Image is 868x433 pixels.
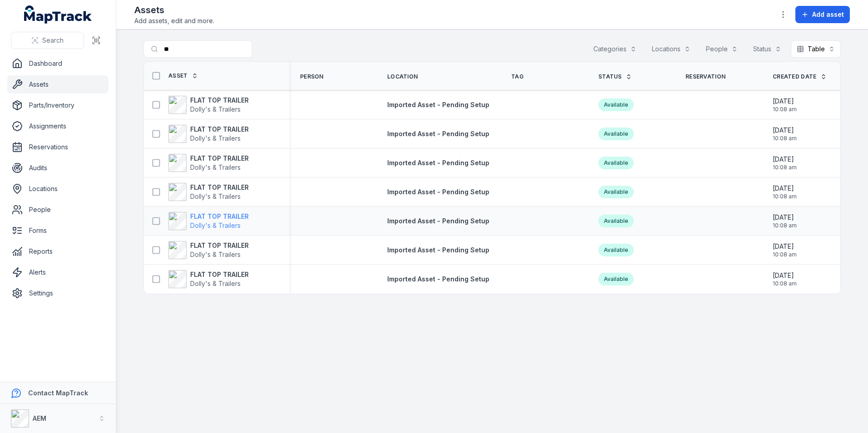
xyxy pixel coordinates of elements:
time: 20/08/2025, 10:08:45 am [773,155,797,171]
strong: FLAT TOP TRAILER [190,183,249,192]
h2: Assets [134,4,214,16]
span: Dolly's & Trailers [190,280,241,287]
a: Alerts [7,263,108,281]
button: Search [11,32,84,49]
a: Imported Asset - Pending Setup [387,246,489,255]
strong: AEM [33,414,46,422]
span: Imported Asset - Pending Setup [387,101,489,108]
time: 20/08/2025, 10:08:45 am [773,271,797,287]
button: Add asset [795,6,850,23]
time: 20/08/2025, 10:08:45 am [773,97,797,113]
a: Reservations [7,138,108,156]
span: Asset [168,72,188,79]
a: Settings [7,284,108,302]
span: 10:08 am [773,222,797,229]
a: Assignments [7,117,108,135]
button: Status [747,40,787,58]
time: 20/08/2025, 10:08:45 am [773,126,797,142]
span: [DATE] [773,126,797,135]
a: FLAT TOP TRAILERDolly's & Trailers [168,270,249,288]
span: [DATE] [773,271,797,280]
span: Imported Asset - Pending Setup [387,275,489,283]
time: 20/08/2025, 10:08:45 am [773,242,797,258]
a: Created Date [773,73,827,80]
span: 10:08 am [773,193,797,200]
span: Created Date [773,73,817,80]
a: Asset [168,72,198,79]
span: Dolly's & Trailers [190,105,241,113]
a: Reports [7,242,108,261]
a: MapTrack [24,5,92,24]
span: [DATE] [773,184,797,193]
span: Imported Asset - Pending Setup [387,130,489,138]
a: Locations [7,180,108,198]
div: Available [598,273,634,285]
span: [DATE] [773,242,797,251]
span: Search [42,36,64,45]
strong: FLAT TOP TRAILER [190,212,249,221]
span: Reservation [686,73,725,80]
span: Tag [511,73,523,80]
a: FLAT TOP TRAILERDolly's & Trailers [168,183,249,201]
a: Imported Asset - Pending Setup [387,187,489,197]
time: 20/08/2025, 10:08:45 am [773,184,797,200]
button: People [700,40,744,58]
span: 10:08 am [773,280,797,287]
span: Imported Asset - Pending Setup [387,246,489,254]
span: Add asset [812,10,844,19]
span: Imported Asset - Pending Setup [387,217,489,225]
span: Imported Asset - Pending Setup [387,188,489,196]
span: [DATE] [773,97,797,106]
strong: Contact MapTrack [28,389,88,397]
span: Dolly's & Trailers [190,134,241,142]
strong: FLAT TOP TRAILER [190,125,249,134]
span: Add assets, edit and more. [134,16,214,25]
button: Table [791,40,841,58]
span: Status [598,73,622,80]
span: [DATE] [773,155,797,164]
time: 20/08/2025, 10:08:45 am [773,213,797,229]
span: Dolly's & Trailers [190,192,241,200]
span: Dolly's & Trailers [190,221,241,229]
span: 10:08 am [773,251,797,258]
span: [DATE] [773,213,797,222]
a: Parts/Inventory [7,96,108,114]
a: Dashboard [7,54,108,73]
span: Imported Asset - Pending Setup [387,159,489,167]
a: FLAT TOP TRAILERDolly's & Trailers [168,212,249,230]
strong: FLAT TOP TRAILER [190,241,249,250]
a: People [7,201,108,219]
div: Available [598,215,634,227]
a: Imported Asset - Pending Setup [387,100,489,109]
span: 10:08 am [773,135,797,142]
div: Available [598,128,634,140]
span: 10:08 am [773,164,797,171]
div: Available [598,157,634,169]
a: FLAT TOP TRAILERDolly's & Trailers [168,241,249,259]
a: Imported Asset - Pending Setup [387,275,489,284]
div: Available [598,186,634,198]
a: FLAT TOP TRAILERDolly's & Trailers [168,96,249,114]
strong: FLAT TOP TRAILER [190,270,249,279]
a: Imported Asset - Pending Setup [387,129,489,138]
a: FLAT TOP TRAILERDolly's & Trailers [168,125,249,143]
span: Person [300,73,324,80]
strong: FLAT TOP TRAILER [190,96,249,105]
strong: FLAT TOP TRAILER [190,154,249,163]
a: Status [598,73,632,80]
span: Location [387,73,418,80]
a: Imported Asset - Pending Setup [387,158,489,167]
a: Audits [7,159,108,177]
button: Locations [646,40,696,58]
span: Dolly's & Trailers [190,163,241,171]
button: Categories [587,40,642,58]
a: Assets [7,75,108,93]
a: FLAT TOP TRAILERDolly's & Trailers [168,154,249,172]
span: 10:08 am [773,106,797,113]
span: Dolly's & Trailers [190,251,241,258]
a: Forms [7,221,108,240]
a: Imported Asset - Pending Setup [387,216,489,226]
div: Available [598,244,634,256]
div: Available [598,98,634,111]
